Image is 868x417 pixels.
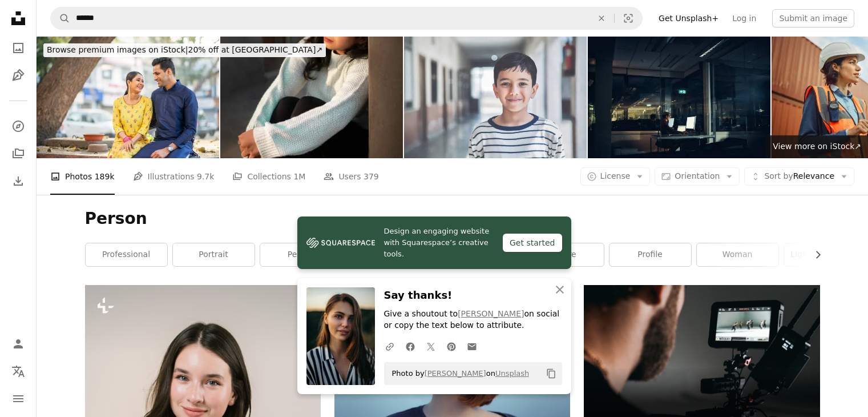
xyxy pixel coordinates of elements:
[580,167,651,186] button: License
[744,167,854,186] button: Sort byRelevance
[462,335,482,358] a: Share over email
[364,170,379,183] span: 379
[7,37,30,59] a: Photos
[400,335,421,358] a: Share on Facebook
[725,9,763,27] a: Log in
[197,170,214,183] span: 9.7k
[260,243,342,266] a: people
[7,64,30,87] a: Illustrations
[37,37,219,158] img: Loving Indian couple
[609,243,691,266] a: profile
[232,158,305,195] a: Collections 1M
[772,9,854,27] button: Submit an image
[47,45,188,54] span: Browse premium images on iStock |
[7,115,30,138] a: Explore
[50,7,643,30] form: Find visuals sitewide
[7,360,30,383] button: Language
[773,142,861,151] span: View more on iStock ↗
[600,171,631,181] span: License
[588,37,770,158] img: Accomplishing his goals no matter the time
[425,369,486,378] a: [PERSON_NAME]
[86,243,167,266] a: professional
[615,7,642,29] button: Visual search
[324,158,378,195] a: Users 379
[495,369,529,378] a: Unsplash
[133,158,215,195] a: Illustrations 9.7k
[85,209,820,229] h1: Person
[7,142,30,165] a: Collections
[589,7,614,29] button: Clear
[7,387,30,410] button: Menu
[655,167,740,186] button: Orientation
[697,243,778,266] a: woman
[766,135,868,158] a: View more on iStock↗
[675,171,720,181] span: Orientation
[764,171,793,181] span: Sort by
[220,37,403,158] img: Portrait of a sad, serene young woman sitting alone and thinking with a blank expression.
[384,226,494,260] span: Design an engaging website with Squarespace’s creative tools.
[47,45,322,54] span: 20% off at [GEOGRAPHIC_DATA] ↗
[808,243,820,266] button: scroll list to the right
[7,332,30,355] a: Log in / Sign up
[173,243,255,266] a: portrait
[7,170,30,193] a: Download History
[764,171,834,182] span: Relevance
[386,364,530,383] span: Photo by on
[404,37,587,158] img: Portrait of a young school boy smiling
[37,37,333,64] a: Browse premium images on iStock|20% off at [GEOGRAPHIC_DATA]↗
[306,234,375,251] img: file-1606177908946-d1eed1cbe4f5image
[542,364,561,383] button: Copy to clipboard
[384,308,562,331] p: Give a shoutout to on social or copy the text below to attribute.
[503,234,562,252] div: Get started
[421,335,441,358] a: Share on Twitter
[384,287,562,304] h3: Say thanks!
[293,170,305,183] span: 1M
[784,243,866,266] a: lightroom preset
[51,7,70,29] button: Search Unsplash
[297,216,571,269] a: Design an engaging website with Squarespace’s creative tools.Get started
[458,309,524,318] a: [PERSON_NAME]
[441,335,462,358] a: Share on Pinterest
[652,9,725,27] a: Get Unsplash+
